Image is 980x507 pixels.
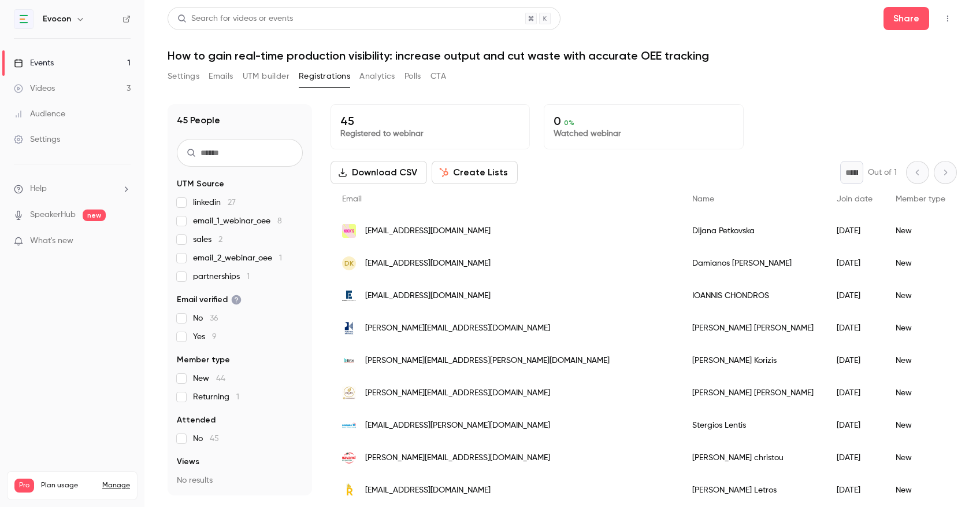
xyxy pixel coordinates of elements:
span: 45 [210,435,219,443]
span: 8 [277,217,282,225]
button: UTM builder [243,67,289,86]
div: [DATE] [825,247,884,280]
li: help-dropdown-opener [14,183,131,195]
img: hellenicdairies.com [342,289,356,303]
span: Attended [177,414,216,426]
p: 0 [554,114,733,128]
p: 45 [340,114,520,128]
span: New [193,373,225,384]
div: [DATE] [825,215,884,247]
span: 1 [247,273,250,281]
span: UTM Source [177,178,224,190]
div: [DATE] [825,312,884,344]
span: [EMAIL_ADDRESS][DOMAIN_NAME] [365,258,491,270]
span: linkedin [193,197,236,208]
div: [PERSON_NAME] [PERSON_NAME] [681,377,825,409]
span: 0 % [564,119,574,127]
div: Search for videos or events [177,13,293,25]
span: sales [193,234,222,245]
span: 9 [212,333,217,341]
span: new [83,210,106,221]
h6: Evocon [43,13,71,25]
div: New [884,344,957,377]
img: viewredless.com [342,483,356,497]
span: 44 [216,374,225,383]
div: New [884,280,957,312]
div: New [884,215,957,247]
span: Pro [14,479,34,493]
span: [EMAIL_ADDRESS][DOMAIN_NAME] [365,484,491,497]
img: dryfo.com [342,386,356,400]
button: Download CSV [331,161,427,184]
button: Settings [168,67,199,86]
div: Settings [14,134,60,145]
span: Email [342,195,362,203]
span: No [193,313,218,324]
span: No [193,433,219,444]
span: Join date [837,195,873,203]
h1: How to gain real-time production visibility: increase output and cut waste with accurate OEE trac... [168,49,957,63]
p: Out of 1 [868,167,897,178]
button: Create Lists [432,161,518,184]
div: New [884,474,957,506]
span: 27 [228,199,236,207]
div: [DATE] [825,409,884,442]
button: Emails [209,67,233,86]
span: What's new [30,235,73,247]
div: New [884,409,957,442]
img: brosltd.gr [342,354,356,368]
span: Help [30,183,47,195]
span: [PERSON_NAME][EMAIL_ADDRESS][PERSON_NAME][DOMAIN_NAME] [365,355,610,367]
span: [PERSON_NAME][EMAIL_ADDRESS][DOMAIN_NAME] [365,322,550,335]
span: partnerships [193,271,250,282]
button: Registrations [299,67,350,86]
span: [EMAIL_ADDRESS][DOMAIN_NAME] [365,225,491,237]
span: [PERSON_NAME][EMAIL_ADDRESS][DOMAIN_NAME] [365,452,550,464]
span: Member type [896,195,945,203]
span: [EMAIL_ADDRESS][PERSON_NAME][DOMAIN_NAME] [365,420,550,432]
span: Views [177,456,199,468]
div: Damianos [PERSON_NAME] [681,247,825,280]
div: [DATE] [825,377,884,409]
button: Share [884,7,929,30]
button: Polls [404,67,421,86]
img: damavand.gr [342,451,356,465]
span: 36 [210,314,218,322]
span: Plan usage [41,481,95,490]
div: Audience [14,108,65,120]
span: Member type [177,354,230,366]
div: [DATE] [825,442,884,474]
span: [PERSON_NAME][EMAIL_ADDRESS][DOMAIN_NAME] [365,387,550,399]
div: New [884,442,957,474]
span: Email verified [177,294,242,306]
span: Name [692,195,714,203]
div: [DATE] [825,474,884,506]
a: Manage [102,481,130,490]
div: [PERSON_NAME] Letros [681,474,825,506]
span: 1 [236,393,239,401]
div: [PERSON_NAME] christou [681,442,825,474]
div: New [884,312,957,344]
span: Returning [193,391,239,403]
div: New [884,377,957,409]
a: SpeakerHub [30,209,76,221]
div: Dijana Petkovska [681,215,825,247]
span: 1 [279,254,282,262]
div: Stergios Lentis [681,409,825,442]
div: [DATE] [825,280,884,312]
div: [PERSON_NAME] Korizis [681,344,825,377]
img: plastikakritis.com [342,321,356,335]
span: email_2_webinar_oee [193,252,282,264]
img: Evocon [14,10,33,28]
span: [EMAIL_ADDRESS][DOMAIN_NAME] [365,290,491,302]
button: Analytics [359,67,395,86]
p: Registered to webinar [340,128,520,139]
div: [DATE] [825,344,884,377]
div: Videos [14,83,55,94]
p: No results [177,475,303,486]
span: Yes [193,331,217,343]
div: New [884,247,957,280]
img: grunwald-hellas.com [342,418,356,432]
span: DK [344,258,354,269]
p: Watched webinar [554,128,733,139]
